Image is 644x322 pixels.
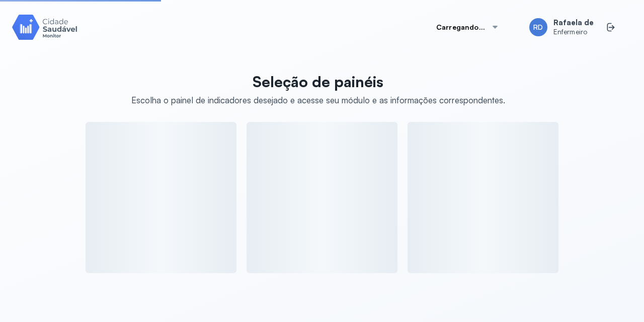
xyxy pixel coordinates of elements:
[424,17,511,37] button: Carregando...
[533,23,543,32] span: RD
[553,18,594,28] span: Rafaela de
[131,73,505,91] p: Seleção de painéis
[12,13,77,41] img: Logotipo do produto Monitor
[553,28,594,36] span: Enfermeiro
[131,95,505,105] div: Escolha o painel de indicadores desejado e acesse seu módulo e as informações correspondentes.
